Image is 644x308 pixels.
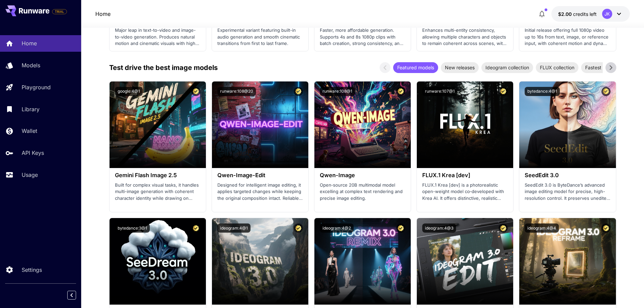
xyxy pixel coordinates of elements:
p: Settings [22,266,42,274]
p: Models [22,61,40,69]
button: runware:108@20 [217,87,256,96]
button: Certified Model – Vetted for best performance and includes a commercial license. [191,223,200,233]
div: Featured models [393,62,438,73]
button: ideogram:4@2 [320,223,354,233]
button: Certified Model – Vetted for best performance and includes a commercial license. [191,87,200,96]
span: credits left [573,11,597,17]
button: Certified Model – Vetted for best performance and includes a commercial license. [499,223,508,233]
button: Certified Model – Vetted for best performance and includes a commercial license. [601,87,611,96]
span: $2.00 [558,11,573,17]
button: runware:107@1 [422,87,457,96]
img: alt [519,218,616,305]
div: JK [602,9,612,19]
button: runware:108@1 [320,87,355,96]
p: FLUX.1 Krea [dev] is a photorealistic open-weight model co‑developed with Krea AI. It offers dist... [422,182,508,202]
div: Collapse sidebar [72,289,81,301]
img: alt [110,218,206,305]
button: $2.00JK [551,6,630,22]
p: Enhances multi-entity consistency, allowing multiple characters and objects to remain coherent ac... [422,27,508,47]
button: ideogram:4@4 [525,223,559,233]
p: Experimental variant featuring built-in audio generation and smooth cinematic transitions from fi... [217,27,303,47]
button: ideogram:4@1 [217,223,251,233]
span: TRIAL [52,9,67,14]
button: Certified Model – Vetted for best performance and includes a commercial license. [294,87,303,96]
button: Certified Model – Vetted for best performance and includes a commercial license. [396,87,405,96]
button: ideogram:4@3 [422,223,456,233]
p: Home [22,39,37,47]
button: bytedance:4@1 [525,87,560,96]
p: Initial release offering full 1080p video up to 16s from text, image, or reference input, with co... [525,27,610,47]
p: Usage [22,171,38,179]
button: google:4@1 [115,87,143,96]
h3: Qwen-Image-Edit [217,172,303,179]
p: Built for complex visual tasks, it handles multi-image generation with coherent character identit... [115,182,200,202]
p: Designed for intelligent image editing, it applies targeted changes while keeping the original co... [217,182,303,202]
p: SeedEdit 3.0 is ByteDance’s advanced image editing model for precise, high-resolution control. It... [525,182,610,202]
p: Playground [22,83,51,91]
button: Certified Model – Vetted for best performance and includes a commercial license. [294,223,303,233]
h3: Qwen-Image [320,172,405,179]
img: alt [110,81,206,168]
span: Featured models [393,64,438,71]
p: Wallet [22,127,37,135]
a: Home [95,10,111,18]
p: Library [22,105,40,113]
h3: Gemini Flash Image 2.5 [115,172,200,179]
button: bytedance:3@1 [115,223,150,233]
span: Ideogram collection [481,64,533,71]
h3: SeedEdit 3.0 [525,172,610,179]
p: Faster, more affordable generation. Supports 4s and 8s 1080p clips with batch creation, strong co... [320,27,405,47]
div: Ideogram collection [481,62,533,73]
p: Open‑source 20B multimodal model excelling at complex text rendering and precise image editing. [320,182,405,202]
button: Certified Model – Vetted for best performance and includes a commercial license. [396,223,405,233]
img: alt [212,81,308,168]
h3: FLUX.1 Krea [dev] [422,172,508,179]
img: alt [314,81,411,168]
div: Fastest models [581,62,623,73]
span: Add your payment card to enable full platform functionality. [52,7,67,16]
img: alt [519,81,616,168]
button: Certified Model – Vetted for best performance and includes a commercial license. [601,223,611,233]
img: alt [417,218,513,305]
p: API Keys [22,149,44,157]
img: alt [417,81,513,168]
p: Major leap in text-to-video and image-to-video generation. Produces natural motion and cinematic ... [115,27,200,47]
img: alt [314,218,411,305]
div: $2.00 [558,10,597,18]
div: FLUX collection [536,62,578,73]
img: alt [212,218,308,305]
span: Fastest models [581,64,623,71]
p: Test drive the best image models [109,63,218,73]
span: New releases [441,64,479,71]
nav: breadcrumb [95,10,111,18]
button: Certified Model – Vetted for best performance and includes a commercial license. [499,87,508,96]
span: FLUX collection [536,64,578,71]
div: New releases [441,62,479,73]
button: Collapse sidebar [67,291,76,300]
